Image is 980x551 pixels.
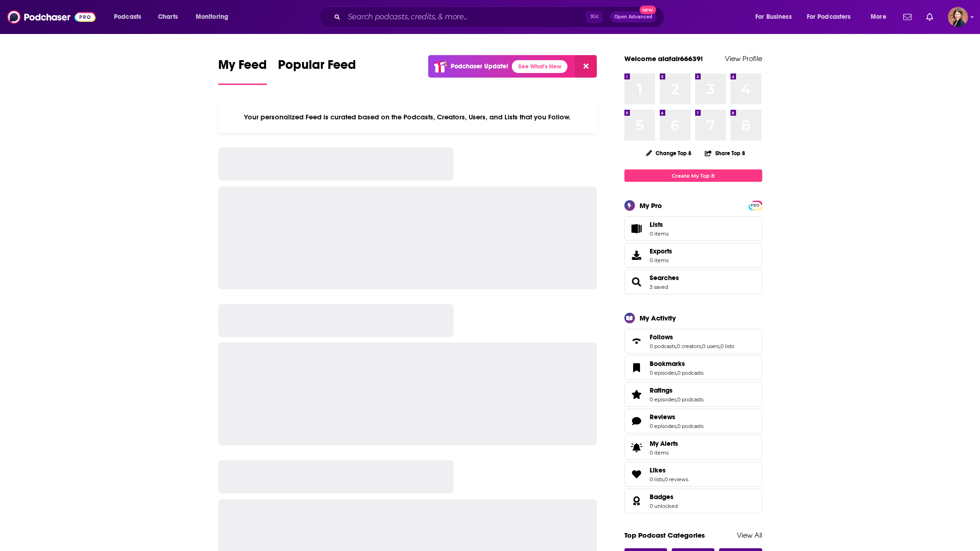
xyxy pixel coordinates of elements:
div: Search podcasts, credits, & more... [328,6,673,28]
button: Change Top 8 [640,147,697,159]
a: Likes [628,468,646,481]
a: Lists [624,216,762,241]
span: Podcasts [114,11,141,23]
a: Badges [628,495,646,507]
span: Exports [650,247,672,255]
span: Lists [628,222,646,235]
span: Likes [650,466,666,474]
a: Show notifications dropdown [923,9,937,25]
a: 0 users [702,343,719,349]
button: Show profile menu [948,7,968,27]
span: My Alerts [650,439,678,448]
a: Searches [650,274,679,282]
span: Follows [624,329,762,354]
a: 0 podcasts [677,423,703,429]
img: User Profile [948,7,968,27]
span: Reviews [650,413,675,421]
span: 0 items [650,257,672,264]
span: , [676,343,677,349]
span: , [676,396,677,403]
span: , [676,423,677,429]
span: Reviews [624,409,762,433]
span: , [676,370,677,376]
span: More [871,11,886,23]
a: PRO [750,202,761,208]
a: Exports [624,243,762,268]
a: Bookmarks [628,361,646,374]
button: open menu [108,10,153,24]
a: 0 episodes [650,396,676,403]
span: Bookmarks [650,360,685,368]
a: 0 creators [677,343,701,349]
a: 0 episodes [650,423,676,429]
button: open menu [189,10,240,24]
a: 0 podcasts [677,370,703,376]
a: 0 podcasts [650,343,676,349]
span: Follows [650,333,673,341]
span: Lists [650,220,668,229]
a: Ratings [650,386,703,394]
a: See What's New [512,60,567,73]
a: Charts [152,10,183,24]
a: 0 lists [650,476,663,483]
span: My Feed [218,57,267,78]
span: Ratings [624,382,762,407]
a: Follows [628,335,646,348]
span: , [663,476,664,483]
a: Show notifications dropdown [900,9,915,25]
a: 3 saved [650,284,668,290]
a: My Alerts [624,435,762,460]
span: Bookmarks [624,355,762,380]
span: Badges [650,493,674,501]
div: Your personalized Feed is curated based on the Podcasts, Creators, Users, and Lists that you Follow. [218,101,597,133]
span: Popular Feed [278,57,356,78]
span: Searches [624,270,762,294]
span: ⌘ K [586,11,603,23]
span: For Business [755,11,792,23]
a: 0 podcasts [677,396,703,403]
a: My Feed [218,57,267,85]
a: 0 unlocked [650,503,678,509]
img: Podchaser - Follow, Share and Rate Podcasts [7,8,96,26]
button: Open AdvancedNew [610,11,657,22]
span: Logged in as alafair66639 [948,7,968,27]
a: Badges [650,493,678,501]
span: Charts [158,11,178,23]
a: Popular Feed [278,57,356,85]
a: View Profile [725,54,762,63]
a: Likes [650,466,688,474]
a: Ratings [628,388,646,401]
div: My Pro [640,201,662,210]
span: For Podcasters [807,11,851,23]
a: 0 reviews [664,476,688,483]
span: Likes [624,462,762,487]
a: Top Podcast Categories [624,531,705,540]
p: Podchaser Update! [451,62,508,70]
a: Reviews [628,415,646,427]
span: , [719,343,720,349]
span: My Alerts [628,441,646,454]
button: Share Top 8 [704,144,746,162]
span: New [640,6,656,14]
span: Lists [650,220,663,229]
span: , [701,343,702,349]
a: View All [737,531,762,540]
span: Open Advanced [614,15,652,19]
input: Search podcasts, credits, & more... [344,10,586,24]
button: open menu [749,10,803,24]
a: 0 episodes [650,370,676,376]
a: Reviews [650,413,703,421]
div: My Activity [640,314,676,322]
a: Bookmarks [650,360,703,368]
a: Follows [650,333,734,341]
a: Searches [628,275,646,288]
span: Monitoring [196,11,228,23]
span: Exports [628,249,646,262]
a: 0 lists [720,343,734,349]
span: Badges [624,489,762,513]
span: 0 items [650,450,678,456]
